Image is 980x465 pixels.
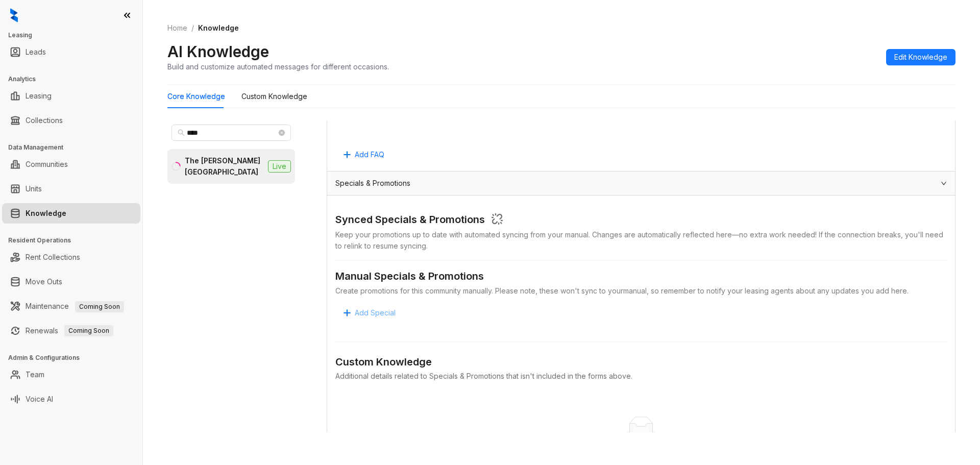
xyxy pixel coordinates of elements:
h3: Data Management [8,143,142,152]
a: Voice AI [26,389,53,409]
span: expanded [941,180,947,186]
a: Communities [26,154,68,175]
img: logo [10,8,18,22]
span: close-circle [279,130,285,136]
li: Collections [2,110,140,131]
span: Add FAQ [355,149,384,160]
span: Add Special [355,307,396,319]
span: Specials & Promotions [335,178,410,189]
a: Units [26,179,42,199]
div: Custom Knowledge [335,354,947,370]
div: Keep your promotions up to date with automated syncing from your manual . Changes are automatical... [335,229,947,252]
a: Home [165,22,189,34]
a: Collections [26,110,63,131]
h3: Resident Operations [8,236,142,245]
h3: Analytics [8,75,142,84]
span: Coming Soon [64,325,113,336]
div: Additional details related to Specials & Promotions that isn't included in the forms above. [335,371,947,382]
li: Renewals [2,321,140,341]
div: Create promotions for this community manually. Please note, these won't sync to your manual , so ... [335,285,947,297]
li: / [191,22,194,34]
span: search [178,129,185,136]
a: Leads [26,42,46,62]
div: Build and customize automated messages for different occasions. [167,61,389,72]
li: Maintenance [2,296,140,316]
a: Rent Collections [26,247,80,267]
a: Team [26,364,44,385]
h3: Leasing [8,31,142,40]
div: Custom Knowledge [241,91,307,102]
a: Move Outs [26,272,62,292]
li: Voice AI [2,389,140,409]
div: The [PERSON_NAME][GEOGRAPHIC_DATA] [185,155,264,178]
li: Team [2,364,140,385]
li: Rent Collections [2,247,140,267]
button: Add Special [335,305,404,321]
li: Leasing [2,86,140,106]
li: Move Outs [2,272,140,292]
span: Live [268,160,291,173]
button: Edit Knowledge [886,49,955,65]
button: Add FAQ [335,146,393,163]
li: Communities [2,154,140,175]
h3: Admin & Configurations [8,353,142,362]
a: RenewalsComing Soon [26,321,113,341]
a: Leasing [26,86,52,106]
div: Synced Specials & Promotions [335,212,485,229]
div: Specials & Promotions [327,172,955,195]
span: Coming Soon [75,301,124,312]
li: Units [2,179,140,199]
li: Knowledge [2,203,140,224]
a: Knowledge [26,203,66,224]
span: Edit Knowledge [894,52,947,63]
div: Manual Specials & Promotions [335,268,947,285]
li: Leads [2,42,140,62]
h2: AI Knowledge [167,42,269,61]
div: Core Knowledge [167,91,225,102]
span: Knowledge [198,23,239,32]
